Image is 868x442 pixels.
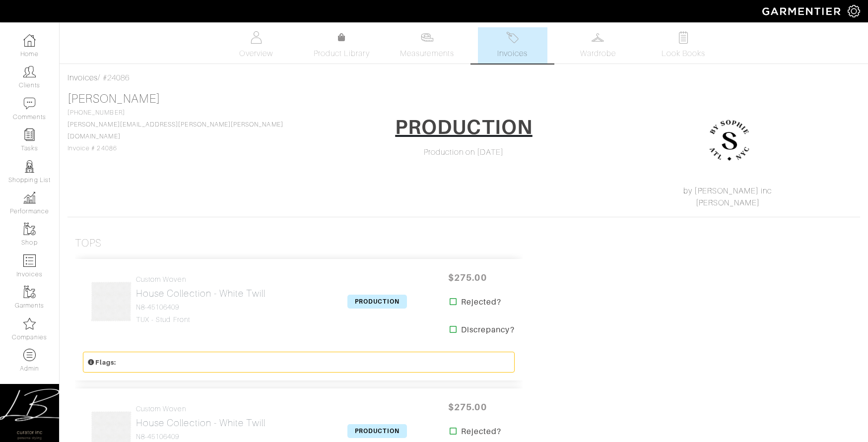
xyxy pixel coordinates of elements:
[67,72,860,84] div: / #24086
[696,198,760,207] a: [PERSON_NAME]
[704,116,754,165] img: 1605206541861.png.png
[221,27,291,63] a: Overview
[392,27,462,63] a: Measurements
[461,296,501,308] strong: Rejected?
[23,286,36,298] img: garments-icon-b7da505a4dc4fd61783c78ac3ca0ef83fa9d6f193b1c9dc38574b1d14d53ca28.png
[23,223,36,235] img: garments-icon-b7da505a4dc4fd61783c78ac3ca0ef83fa9d6f193b1c9dc38574b1d14d53ca28.png
[438,267,497,288] span: $275.00
[23,317,36,330] img: companies-icon-14a0f246c7e91f24465de634b560f0151b0cc5c9ce11af5fac52e6d7d6371812.png
[250,31,263,44] img: basicinfo-40fd8af6dae0f16599ec9e87c0ef1c0a1fdea2edbe929e3d69a839185d80c458.svg
[136,316,266,324] h4: TUX - stud front
[136,288,266,299] h2: House Collection - White Twill
[23,65,36,78] img: clients-icon-6bae9207a08558b7cb47a8932f037763ab4055f8c8b6bfacd5dc20c3e0201464.png
[23,160,36,173] img: stylists-icon-eb353228a002819b7ec25b43dbf5f0378dd9e0616d9560372ff212230b889e62.png
[75,237,102,250] h3: Tops
[23,191,36,204] img: graph-8b7af3c665d003b59727f371ae50e7771705bf0c487971e6e97d053d13c5068d.png
[683,187,772,195] a: by [PERSON_NAME] inc
[580,48,616,60] span: Wardrobe
[347,295,407,309] span: PRODUCTION
[347,426,407,435] a: PRODUCTION
[87,359,116,366] small: Flags:
[136,303,266,312] h4: N8-45106409
[592,31,604,44] img: wardrobe-487a4870c1b7c33e795ec22d11cfc2ed9d08956e64fb3008fe2437562e282088.svg
[67,92,160,105] a: [PERSON_NAME]
[347,297,407,306] a: PRODUCTION
[649,27,718,63] a: Look Books
[23,349,36,361] img: custom-products-icon-6973edde1b6c6774590e2ad28d3d057f2f42decad08aa0e48061009ba2575b3a.png
[314,48,370,60] span: Product Library
[438,396,497,418] span: $275.00
[478,27,547,63] a: Invoices
[136,405,266,413] h4: Custom Woven
[339,146,588,158] div: Production on [DATE]
[67,73,98,82] a: Invoices
[389,112,539,146] a: PRODUCTION
[67,121,283,140] a: [PERSON_NAME][EMAIL_ADDRESS][PERSON_NAME][PERSON_NAME][DOMAIN_NAME]
[395,115,533,139] h1: PRODUCTION
[23,97,36,110] img: comment-icon-a0a6a9ef722e966f86d9cbdc48e553b5cf19dbc54f86b18d962a5391bc8f6eb6.png
[239,48,272,60] span: Overview
[506,31,519,44] img: orders-27d20c2124de7fd6de4e0e44c1d41de31381a507db9b33961299e4e07d508b8c.svg
[23,254,36,267] img: orders-icon-0abe47150d42831381b5fb84f609e132dff9fe21cb692f30cb5eec754e2cba89.png
[23,34,36,47] img: dashboard-icon-dbcd8f5a0b271acd01030246c82b418ddd0df26cd7fceb0bd07c9910d44c42f6.png
[677,31,689,44] img: todo-9ac3debb85659649dc8f770b8b6100bb5dab4b48dedcbae339e5042a72dfd3cc.svg
[497,48,528,60] span: Invoices
[461,324,515,336] strong: Discrepancy?
[461,426,501,438] strong: Rejected?
[136,433,266,441] h4: N8-45106409
[848,5,860,17] img: gear-icon-white-bd11855cb880d31180b6d7d6211b90ccbf57a29d726f0c71d8c61bd08dd39cc2.png
[400,48,454,60] span: Measurements
[90,281,132,322] img: SBH5vfy3K4ukctxGZvoeQCWw.png
[347,424,407,438] span: PRODUCTION
[136,275,266,284] h4: Custom Woven
[563,27,633,63] a: Wardrobe
[136,417,266,429] h2: House Collection - White Twill
[307,32,376,60] a: Product Library
[662,48,706,60] span: Look Books
[23,128,36,141] img: reminder-icon-8004d30b9f0a5d33ae49ab947aed9ed385cf756f9e5892f1edd6e32f2345188e.png
[421,31,433,44] img: measurements-466bbee1fd09ba9460f595b01e5d73f9e2bff037440d3c8f018324cb6cdf7a4a.svg
[67,109,283,152] span: [PHONE_NUMBER] Invoice # 24086
[136,275,266,323] a: Custom Woven House Collection - White Twill N8-45106409 TUX - stud front
[757,2,848,20] img: garmentier-logo-header-white-b43fb05a5012e4ada735d5af1a66efaba907eab6374d6393d1fbf88cb4ef424d.png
